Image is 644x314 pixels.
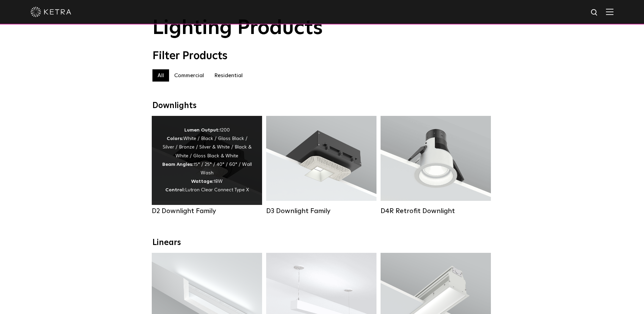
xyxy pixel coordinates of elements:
div: Downlights [152,101,492,111]
div: 1200 White / Black / Gloss Black / Silver / Bronze / Silver & White / Black & White / Gloss Black... [162,126,252,195]
strong: Beam Angles: [162,162,194,167]
label: Commercial [169,69,209,82]
div: Filter Products [152,50,492,63]
a: D4R Retrofit Downlight Lumen Output:800Colors:White / BlackBeam Angles:15° / 25° / 40° / 60°Watta... [381,116,491,215]
div: D3 Downlight Family [266,207,376,215]
a: D3 Downlight Family Lumen Output:700 / 900 / 1100Colors:White / Black / Silver / Bronze / Paintab... [266,116,376,215]
div: D4R Retrofit Downlight [381,207,491,215]
strong: Wattage: [191,179,214,184]
strong: Colors: [167,136,183,141]
div: D2 Downlight Family [152,207,262,215]
a: D2 Downlight Family Lumen Output:1200Colors:White / Black / Gloss Black / Silver / Bronze / Silve... [152,116,262,215]
strong: Control: [165,188,185,192]
img: Hamburger%20Nav.svg [606,8,613,15]
img: search icon [590,8,599,17]
img: ketra-logo-2019-white [31,7,71,17]
div: Linears [152,238,492,248]
strong: Lumen Output: [184,128,220,133]
span: Lighting Products [152,18,323,38]
span: Lutron Clear Connect Type X [185,188,249,192]
label: All [152,69,169,82]
label: Residential [209,69,248,82]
